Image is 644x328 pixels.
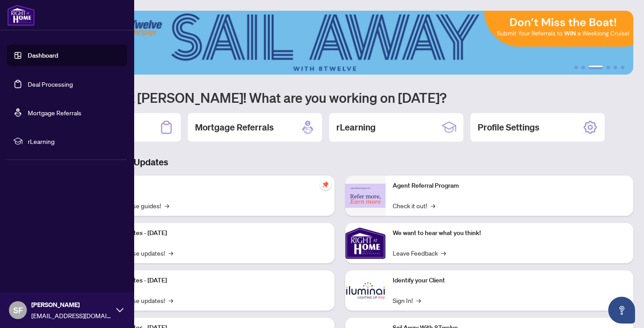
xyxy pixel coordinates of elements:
[47,156,633,168] h3: Brokerage & Industry Updates
[28,51,58,59] a: Dashboard
[47,89,633,106] h1: Welcome back [PERSON_NAME]! What are you working on [DATE]?
[31,311,112,320] span: [EMAIL_ADDRESS][DOMAIN_NAME]
[169,248,173,258] span: →
[31,300,112,310] span: [PERSON_NAME]
[94,276,327,286] p: Platform Updates - [DATE]
[431,201,435,210] span: →
[94,181,327,191] p: Self-Help
[589,66,603,69] button: 3
[28,136,121,146] span: rLearning
[195,121,274,134] h2: Mortgage Referrals
[169,295,173,305] span: →
[608,297,635,324] button: Open asap
[606,66,610,69] button: 4
[94,228,327,238] p: Platform Updates - [DATE]
[393,295,421,305] a: Sign In!→
[165,201,169,210] span: →
[28,80,73,88] a: Deal Processing
[393,181,626,191] p: Agent Referral Program
[621,66,624,69] button: 6
[47,11,633,75] img: Slide 2
[345,184,386,208] img: Agent Referral Program
[393,248,446,258] a: Leave Feedback→
[393,201,435,210] a: Check it out!→
[28,109,81,117] a: Mortgage Referrals
[393,276,626,286] p: Identify your Client
[7,4,35,26] img: logo
[393,228,626,238] p: We want to hear what you think!
[336,121,376,134] h2: rLearning
[574,66,578,69] button: 1
[441,248,446,258] span: →
[13,304,23,316] span: SF
[345,270,386,311] img: Identify your Client
[581,66,585,69] button: 2
[416,295,421,305] span: →
[478,121,539,134] h2: Profile Settings
[345,223,386,263] img: We want to hear what you think!
[614,66,617,69] button: 5
[320,179,331,190] span: pushpin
